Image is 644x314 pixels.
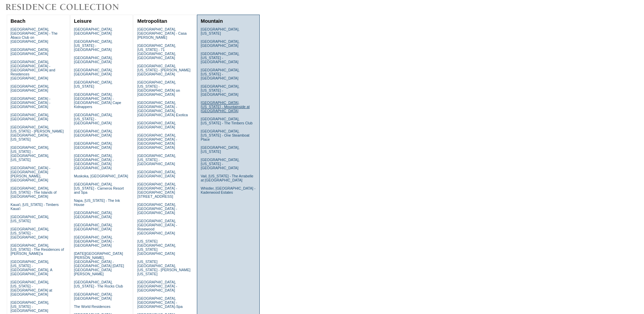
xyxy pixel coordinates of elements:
a: [GEOGRAPHIC_DATA], [US_STATE] - [GEOGRAPHIC_DATA] [201,68,239,80]
a: [GEOGRAPHIC_DATA], [US_STATE] - [GEOGRAPHIC_DATA] [201,52,239,64]
a: [DATE][GEOGRAPHIC_DATA][PERSON_NAME], [GEOGRAPHIC_DATA] - [GEOGRAPHIC_DATA] [DATE][GEOGRAPHIC_DAT... [74,251,124,276]
a: Vail, [US_STATE] - The Arrabelle at [GEOGRAPHIC_DATA] [201,174,253,182]
a: [GEOGRAPHIC_DATA], [GEOGRAPHIC_DATA] [74,56,113,64]
a: Beach [11,18,25,24]
a: [GEOGRAPHIC_DATA], [US_STATE] - [GEOGRAPHIC_DATA] [74,39,113,52]
a: [GEOGRAPHIC_DATA], [GEOGRAPHIC_DATA] - Rosewood [GEOGRAPHIC_DATA] [137,219,177,235]
a: [GEOGRAPHIC_DATA], [GEOGRAPHIC_DATA] [74,223,113,231]
a: [GEOGRAPHIC_DATA], [US_STATE] [201,145,239,154]
a: Leisure [74,18,92,24]
a: [GEOGRAPHIC_DATA], [GEOGRAPHIC_DATA] [74,141,113,150]
a: [US_STATE][GEOGRAPHIC_DATA], [US_STATE][GEOGRAPHIC_DATA] [137,239,176,256]
a: [GEOGRAPHIC_DATA], [US_STATE] - Carneros Resort and Spa [74,182,124,194]
a: [GEOGRAPHIC_DATA], [US_STATE] - [GEOGRAPHIC_DATA] [74,113,113,125]
a: [GEOGRAPHIC_DATA], [GEOGRAPHIC_DATA] - [GEOGRAPHIC_DATA] [74,235,114,247]
a: [GEOGRAPHIC_DATA], [GEOGRAPHIC_DATA] [11,84,49,92]
a: Muskoka, [GEOGRAPHIC_DATA] [74,174,128,178]
a: [GEOGRAPHIC_DATA], [US_STATE] - [GEOGRAPHIC_DATA], [US_STATE] [11,145,49,162]
a: [GEOGRAPHIC_DATA], [GEOGRAPHIC_DATA] [11,48,49,56]
a: [GEOGRAPHIC_DATA], [GEOGRAPHIC_DATA] [74,292,113,300]
a: [GEOGRAPHIC_DATA], [US_STATE] - [GEOGRAPHIC_DATA] [201,158,239,170]
a: Whistler, [GEOGRAPHIC_DATA] - Kadenwood Estates [201,186,255,194]
a: [GEOGRAPHIC_DATA], [US_STATE] [11,215,49,223]
a: [GEOGRAPHIC_DATA], [US_STATE] - [GEOGRAPHIC_DATA] [201,84,239,97]
a: [GEOGRAPHIC_DATA], [GEOGRAPHIC_DATA] - [GEOGRAPHIC_DATA] [GEOGRAPHIC_DATA] [74,154,114,170]
a: [GEOGRAPHIC_DATA], [GEOGRAPHIC_DATA] - [GEOGRAPHIC_DATA] [137,280,177,292]
a: [GEOGRAPHIC_DATA], [US_STATE] - [GEOGRAPHIC_DATA] on [GEOGRAPHIC_DATA] [137,80,180,97]
a: [GEOGRAPHIC_DATA], [US_STATE] - The Timbers Club [201,117,253,125]
a: [GEOGRAPHIC_DATA], [GEOGRAPHIC_DATA] - [GEOGRAPHIC_DATA][STREET_ADDRESS] [137,182,177,198]
a: [GEOGRAPHIC_DATA] - [GEOGRAPHIC_DATA][PERSON_NAME], [GEOGRAPHIC_DATA] [11,166,50,182]
a: [GEOGRAPHIC_DATA], [GEOGRAPHIC_DATA] [74,68,113,76]
a: [GEOGRAPHIC_DATA], [US_STATE] - The Islands of [GEOGRAPHIC_DATA] [11,186,57,198]
a: Napa, [US_STATE] - The Ink House [74,198,120,207]
a: [GEOGRAPHIC_DATA], [US_STATE] [74,80,113,88]
a: [GEOGRAPHIC_DATA], [US_STATE] - Mountainside at [GEOGRAPHIC_DATA] [201,101,250,113]
a: [GEOGRAPHIC_DATA], [GEOGRAPHIC_DATA] - [GEOGRAPHIC_DATA] and Residences [GEOGRAPHIC_DATA] [11,60,55,80]
a: [GEOGRAPHIC_DATA], [GEOGRAPHIC_DATA] [74,211,113,219]
a: [GEOGRAPHIC_DATA], [US_STATE] - 71 [GEOGRAPHIC_DATA], [GEOGRAPHIC_DATA] [137,43,176,60]
a: [GEOGRAPHIC_DATA], [GEOGRAPHIC_DATA] [74,27,113,35]
a: [GEOGRAPHIC_DATA], [US_STATE] - [GEOGRAPHIC_DATA] [11,227,49,239]
a: [GEOGRAPHIC_DATA], [US_STATE] - One Steamboat Place [201,129,250,141]
a: Kaua'i, [US_STATE] - Timbers Kaua'i [11,203,59,211]
a: [GEOGRAPHIC_DATA], [US_STATE] - [PERSON_NAME][GEOGRAPHIC_DATA], [US_STATE] [11,125,64,141]
a: [GEOGRAPHIC_DATA], [GEOGRAPHIC_DATA] [11,113,49,121]
a: [GEOGRAPHIC_DATA], [US_STATE] - [GEOGRAPHIC_DATA], A [GEOGRAPHIC_DATA] [11,260,52,276]
a: [GEOGRAPHIC_DATA], [GEOGRAPHIC_DATA] - Casa [PERSON_NAME] [137,27,186,39]
a: [GEOGRAPHIC_DATA], [GEOGRAPHIC_DATA] - [GEOGRAPHIC_DATA] [137,203,177,215]
a: [GEOGRAPHIC_DATA], [GEOGRAPHIC_DATA] - [GEOGRAPHIC_DATA]-Spa [137,296,182,309]
a: [GEOGRAPHIC_DATA], [GEOGRAPHIC_DATA] - The Abaco Club on [GEOGRAPHIC_DATA] [11,27,58,43]
a: [US_STATE][GEOGRAPHIC_DATA], [US_STATE] - [PERSON_NAME] [US_STATE] [137,260,190,276]
a: [GEOGRAPHIC_DATA], [US_STATE] - The Residences of [PERSON_NAME]'a [11,243,64,256]
a: [GEOGRAPHIC_DATA] - [GEOGRAPHIC_DATA] - [GEOGRAPHIC_DATA] [11,97,50,109]
a: Mountain [201,18,223,24]
a: [GEOGRAPHIC_DATA], [US_STATE] - [GEOGRAPHIC_DATA] [137,154,176,166]
a: [GEOGRAPHIC_DATA], [GEOGRAPHIC_DATA] [137,121,176,129]
a: [GEOGRAPHIC_DATA], [GEOGRAPHIC_DATA] - [GEOGRAPHIC_DATA], [GEOGRAPHIC_DATA] Exotica [137,101,188,117]
a: [GEOGRAPHIC_DATA], [US_STATE] - [PERSON_NAME][GEOGRAPHIC_DATA] [137,64,190,76]
a: [GEOGRAPHIC_DATA], [GEOGRAPHIC_DATA] - [GEOGRAPHIC_DATA] [GEOGRAPHIC_DATA] [137,133,177,150]
a: [GEOGRAPHIC_DATA], [GEOGRAPHIC_DATA] - [GEOGRAPHIC_DATA] Cape Kidnappers [74,92,121,109]
a: [GEOGRAPHIC_DATA], [US_STATE] - The Rocks Club [74,280,123,288]
a: [GEOGRAPHIC_DATA], [US_STATE] - [GEOGRAPHIC_DATA] [11,300,49,313]
a: Metropolitan [137,18,167,24]
a: [GEOGRAPHIC_DATA], [US_STATE] - [GEOGRAPHIC_DATA] at [GEOGRAPHIC_DATA] [11,280,52,296]
a: [GEOGRAPHIC_DATA], [GEOGRAPHIC_DATA] [74,129,113,137]
a: The World Residences [74,304,111,309]
img: Destinations by Exclusive Resorts [3,0,136,14]
a: [GEOGRAPHIC_DATA], [US_STATE] [201,27,239,35]
a: [GEOGRAPHIC_DATA], [GEOGRAPHIC_DATA] [201,39,239,48]
a: [GEOGRAPHIC_DATA], [GEOGRAPHIC_DATA] [137,170,176,178]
